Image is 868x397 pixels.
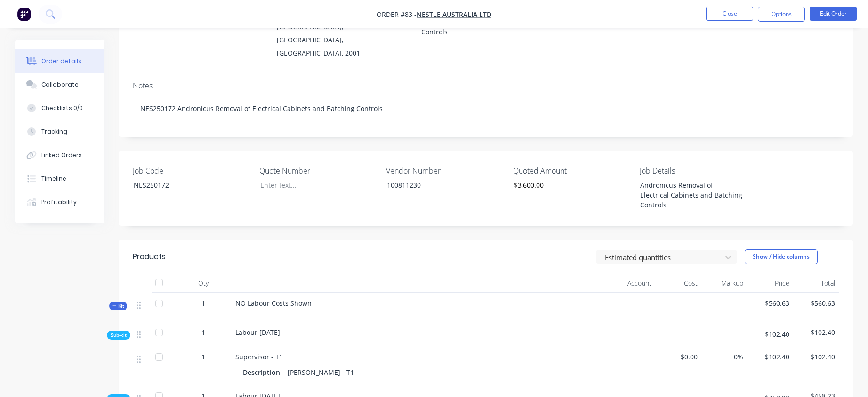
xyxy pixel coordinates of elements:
[655,274,701,293] div: Cost
[41,127,67,136] div: Tracking
[41,57,81,65] div: Order details
[133,94,839,123] div: NES250172 Andronicus Removal of Electrical Cabinets and Batching Controls
[243,365,284,379] div: Description
[17,7,31,21] img: Factory
[259,165,377,176] label: Quote Number
[705,352,744,362] span: 0%
[701,274,747,293] div: Markup
[109,302,127,310] button: Kit
[640,165,757,176] label: Job Details
[513,165,631,176] label: Quoted Amount
[235,328,280,337] span: Labour [DATE]
[797,352,836,362] span: $102.40
[751,329,789,339] span: $102.40
[41,198,77,206] div: Profitability
[793,274,839,293] div: Total
[133,251,166,262] div: Products
[417,10,491,19] a: Nestle Australia Ltd
[235,299,312,308] span: NO Labour Costs Shown
[706,7,753,21] button: Close
[277,7,406,60] div: Accounts Payable GPO BOX 4320[GEOGRAPHIC_DATA], [GEOGRAPHIC_DATA], [GEOGRAPHIC_DATA], 2001
[235,352,283,361] span: Supervisor - T1
[797,327,836,337] span: $102.40
[810,7,857,21] button: Edit Order
[751,352,789,362] span: $102.40
[633,178,750,212] div: Andronicus Removal of Electrical Cabinets and Batching Controls
[15,191,104,214] button: Profitability
[506,178,630,192] input: Enter currency...
[126,178,244,192] div: NES250172
[15,120,104,143] button: Tracking
[659,352,698,362] span: $0.00
[133,81,839,90] div: Notes
[175,274,232,293] div: Qty
[201,352,205,362] span: 1
[751,298,789,308] span: $560.63
[15,96,104,120] button: Checklists 0/0
[133,165,250,176] label: Job Code
[41,151,82,159] div: Linked Orders
[15,143,104,167] button: Linked Orders
[561,274,655,293] div: Account
[201,298,205,308] span: 1
[201,327,205,337] span: 1
[41,104,83,112] div: Checklists 0/0
[15,49,104,73] button: Order details
[41,175,66,183] div: Timeline
[15,167,104,191] button: Timeline
[377,10,417,19] span: Order #83 -
[41,80,79,89] div: Collaborate
[745,249,818,264] button: Show / Hide columns
[111,332,127,339] span: Sub-kit
[758,7,805,22] button: Options
[379,178,497,192] div: 100811230
[797,298,836,308] span: $560.63
[15,73,104,96] button: Collaborate
[112,302,124,310] span: Kit
[386,165,504,176] label: Vendor Number
[747,274,793,293] div: Price
[284,365,358,379] div: [PERSON_NAME] - T1
[277,20,406,60] div: [GEOGRAPHIC_DATA], [GEOGRAPHIC_DATA], [GEOGRAPHIC_DATA], 2001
